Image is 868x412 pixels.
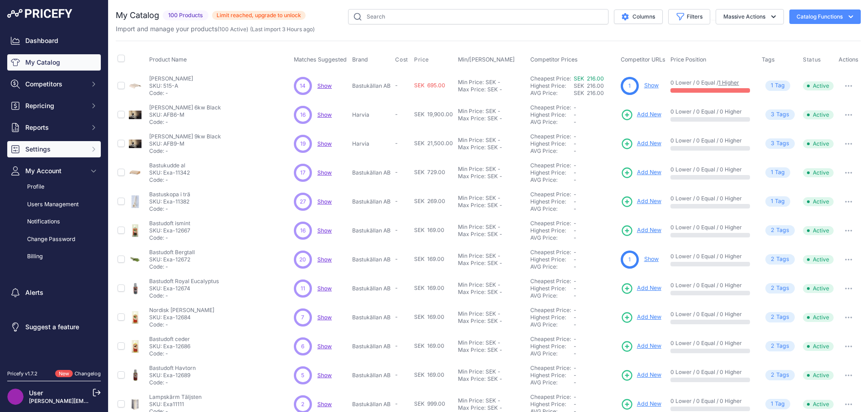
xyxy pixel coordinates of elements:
[771,255,774,264] span: 2
[317,285,332,292] a: Show
[786,255,789,264] span: s
[212,11,306,20] span: Limit reached, upgrade to unlock
[496,79,500,86] div: -
[789,9,861,24] button: Catalog Functions
[771,110,774,119] span: 3
[574,292,576,299] span: -
[414,227,444,233] span: SEK 169.00
[670,166,753,173] p: 0 Lower / 0 Equal / 0 Higher
[458,56,515,63] span: Min/[PERSON_NAME]
[621,224,661,237] a: Add New
[498,86,502,93] div: -
[621,56,665,63] span: Competitor URLs
[7,284,101,301] a: Alerts
[317,343,332,350] span: Show
[771,284,774,293] span: 2
[803,284,834,293] span: Active
[637,168,661,177] span: Add New
[7,141,101,157] button: Settings
[149,191,190,198] p: Bastuskopa i trä
[149,278,219,285] p: Bastudoft Royal Eucalyptus
[149,90,193,97] p: Code: -
[116,9,159,22] h2: My Catalog
[149,133,221,140] p: [PERSON_NAME] 9kw Black
[496,194,500,202] div: -
[352,198,392,205] p: Bastukällan AB
[771,139,774,148] span: 3
[530,249,571,256] a: Cheapest Price:
[530,191,571,198] a: Cheapest Price:
[149,104,221,111] p: [PERSON_NAME] 6kw Black
[530,278,571,284] a: Cheapest Price:
[716,9,784,24] button: Massive Actions
[498,144,502,151] div: -
[803,255,834,264] span: Active
[530,393,571,400] a: Cheapest Price:
[299,256,306,264] span: 20
[149,256,195,263] p: SKU: Exa-12672
[637,400,661,408] span: Add New
[574,118,576,125] span: -
[486,223,496,231] div: SEK
[317,401,332,407] a: Show
[771,197,773,206] span: 1
[348,9,609,24] input: Search
[765,254,795,265] span: Tag
[317,140,332,147] span: Show
[496,252,500,260] div: -
[219,26,246,33] a: 100 Active
[765,138,795,149] span: Tag
[498,173,502,180] div: -
[498,260,502,267] div: -
[395,169,398,175] span: -
[637,226,661,235] span: Add New
[765,167,790,178] span: Tag
[300,140,306,148] span: 19
[486,79,496,86] div: SEK
[670,253,753,260] p: 0 Lower / 0 Equal / 0 Higher
[414,111,453,118] span: SEK 19,900.00
[149,162,190,169] p: Bastukudde al
[621,398,661,411] a: Add New
[530,90,574,97] div: AVG Price:
[574,104,576,111] span: -
[149,111,221,118] p: SKU: AFB6-M
[496,310,500,317] div: -
[352,169,392,176] p: Bastukällan AB
[644,82,659,89] a: Show
[458,144,486,151] div: Max Price:
[352,56,368,63] span: Brand
[621,109,661,121] a: Add New
[352,82,392,90] p: Bastukällan AB
[530,147,574,155] div: AVG Price:
[574,249,576,256] span: -
[149,263,195,270] p: Code: -
[317,314,332,321] span: Show
[487,144,498,151] div: SEK
[317,227,332,234] span: Show
[414,256,444,262] span: SEK 169.00
[317,198,332,205] span: Show
[574,169,576,176] span: -
[621,282,661,295] a: Add New
[486,194,496,202] div: SEK
[803,81,834,90] span: Active
[7,76,101,92] button: Competitors
[7,163,101,179] button: My Account
[765,196,790,207] span: Tag
[7,214,101,230] a: Notifications
[395,198,398,204] span: -
[530,198,574,205] div: Highest Price:
[395,56,408,63] span: Cost
[574,263,576,270] span: -
[530,140,574,147] div: Highest Price:
[25,166,85,175] span: My Account
[486,252,496,260] div: SEK
[670,195,753,202] p: 0 Lower / 0 Equal / 0 Higher
[25,80,85,89] span: Competitors
[149,249,195,256] p: Bastudoft Bergtall
[149,198,190,205] p: SKU: Exa-11382
[530,263,574,270] div: AVG Price:
[803,56,823,63] button: Status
